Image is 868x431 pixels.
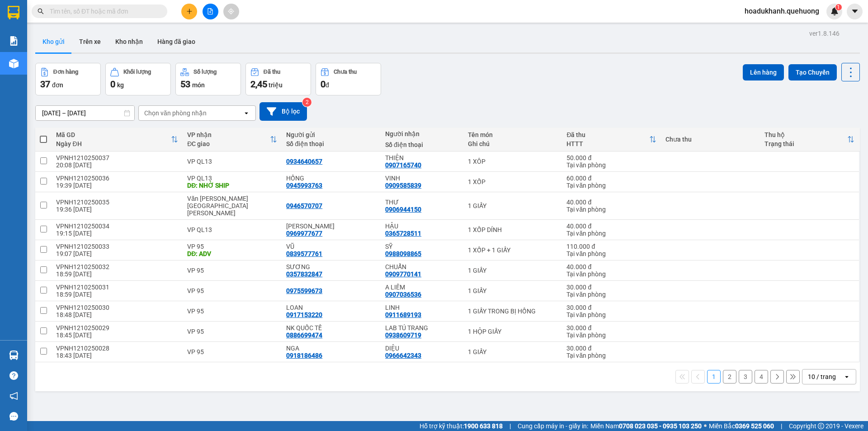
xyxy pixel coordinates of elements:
div: 1 GIẤY [468,267,558,274]
input: Tìm tên, số ĐT hoặc mã đơn [50,6,156,16]
div: ver 1.8.146 [809,28,840,38]
button: Khối lượng0kg [105,63,171,95]
div: 0909770141 [385,270,421,278]
div: 19:15 [DATE] [56,230,178,237]
span: 0 [321,79,325,90]
div: 1 XÔP [468,158,558,165]
div: 18:45 [DATE] [56,332,178,339]
div: 50.000 đ [566,154,656,161]
span: ⚪️ [704,424,707,428]
div: Tại văn phòng [566,230,656,237]
button: Hàng đã giao [150,31,203,52]
div: ANH HÙNG [286,223,376,230]
div: Ngày ĐH [56,140,171,147]
th: Toggle SortBy [760,128,859,152]
div: 30.000 đ [566,324,656,332]
div: Tại văn phòng [566,182,656,189]
strong: 0708 023 035 - 0935 103 250 [619,422,702,430]
div: CHUẨN [385,263,458,270]
div: 0969977677 [286,230,322,237]
span: aim [228,8,234,14]
span: 1 [837,4,840,10]
div: 1 XỐP [468,178,558,185]
div: Số điện thoại [286,140,376,147]
div: Chưa thu [334,69,357,75]
div: Tại văn phòng [566,250,656,257]
span: đ [325,81,329,89]
button: Đơn hàng37đơn [35,63,101,95]
div: VPNH1210250029 [56,324,178,332]
div: 0918186486 [286,352,322,359]
div: 18:59 [DATE] [56,270,178,278]
button: 2 [723,370,736,384]
div: 19:36 [DATE] [56,206,178,213]
div: ĐC giao [187,140,270,147]
div: 40.000 đ [566,263,656,270]
div: 30.000 đ [566,345,656,352]
div: 0839577761 [286,250,322,257]
div: LOAN [286,304,376,311]
div: VP 95 [187,348,277,355]
button: file-add [203,4,218,19]
div: HTTT [566,140,649,147]
div: Tên món [468,131,558,138]
div: 1 XỐP DÍNH [468,226,558,233]
div: 18:43 [DATE] [56,352,178,359]
div: Tại văn phòng [566,161,656,169]
th: Toggle SortBy [52,128,183,152]
div: VINH [385,175,458,182]
button: Bộ lọc [259,102,307,121]
span: hoadukhanh.quehuong [737,5,826,17]
div: VPNH1210250030 [56,304,178,311]
div: VP 95 [187,328,277,335]
div: HẬU [385,223,458,230]
div: 40.000 đ [566,199,656,206]
div: VP QL13 [187,158,277,165]
img: solution-icon [9,36,19,46]
div: VP 95 [187,287,277,294]
div: 60.000 đ [566,175,656,182]
span: | [509,421,511,431]
div: Người gửi [286,131,376,138]
div: VPNH1210250032 [56,263,178,270]
div: 1 GIẤY [468,202,558,209]
div: VPNH1210250035 [56,199,178,206]
div: Tại văn phòng [566,291,656,298]
div: 1 XỐP + 1 GIẤY [468,246,558,254]
button: 1 [707,370,721,384]
div: VŨ [286,243,376,250]
button: Kho nhận [108,31,150,52]
div: A LIÊM [385,284,458,291]
div: THIỆN [385,154,458,161]
span: Miền Bắc [709,421,774,431]
div: 0945993763 [286,182,322,189]
div: Đã thu [566,131,649,138]
div: SỸ [385,243,458,250]
div: 0966642343 [385,352,421,359]
div: VPNH1210250037 [56,154,178,161]
div: VPNH1210250031 [56,284,178,291]
div: Trạng thái [764,140,847,147]
div: SƯƠNG [286,263,376,270]
div: DIỆU [385,345,458,352]
div: 19:39 [DATE] [56,182,178,189]
div: VPNH1210250036 [56,175,178,182]
button: Số lượng53món [175,63,241,95]
div: 0357832847 [286,270,322,278]
span: file-add [207,8,213,14]
div: 30.000 đ [566,304,656,311]
span: search [38,8,44,14]
div: VP 95 [187,308,277,315]
th: Toggle SortBy [183,128,282,152]
div: Tại văn phòng [566,332,656,339]
div: THƯ [385,199,458,206]
span: 37 [40,79,50,90]
div: Tại văn phòng [566,311,656,318]
button: 4 [755,370,768,384]
img: logo-vxr [8,6,19,19]
span: Hỗ trợ kỹ thuật: [420,421,503,431]
div: Người nhận [385,130,458,137]
button: Chưa thu0đ [316,63,381,95]
span: 53 [180,79,190,90]
span: 0 [110,79,115,90]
